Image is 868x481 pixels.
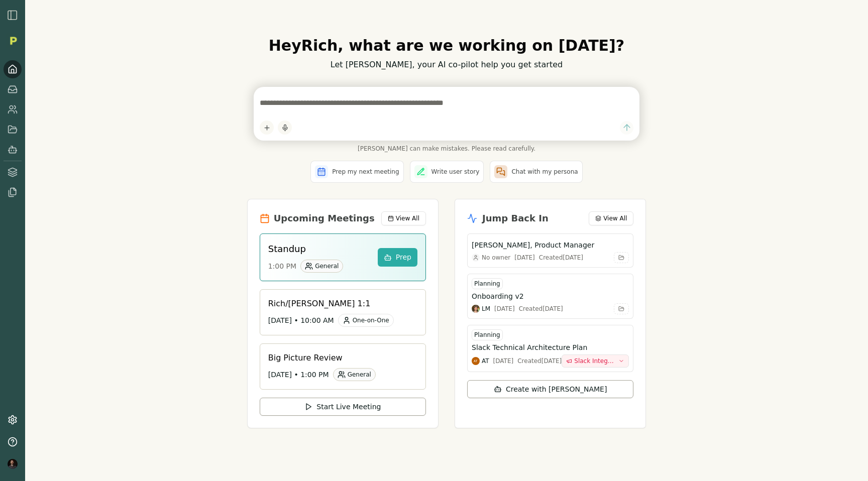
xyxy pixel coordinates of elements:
[482,357,489,365] span: AT
[396,214,419,222] span: View All
[338,314,394,327] div: One-on-One
[7,9,19,21] img: sidebar
[472,342,629,352] button: Slack Technical Architecture Plan
[482,254,510,262] span: No owner
[316,402,381,412] span: Start Live Meeting
[254,145,639,153] span: [PERSON_NAME] can make mistakes. Please read carefully.
[4,433,22,451] button: Help
[472,305,480,313] img: Luke Moderwell
[467,380,633,398] button: Create with [PERSON_NAME]
[274,211,375,225] h2: Upcoming Meetings
[333,368,376,381] div: General
[589,211,633,225] button: View All
[517,357,562,365] div: Created [DATE]
[260,121,274,135] button: Add content to chat
[472,240,629,250] button: [PERSON_NAME], Product Manager
[260,343,426,390] a: Big Picture Review[DATE] • 1:00 PMGeneral
[260,289,426,335] a: Rich/[PERSON_NAME] 1:1[DATE] • 10:00 AMOne-on-One
[472,329,503,340] div: Planning
[260,233,426,281] a: Standup1:00 PMGeneralPrep
[381,211,426,225] button: View All
[8,459,18,469] img: profile
[332,168,399,176] span: Prep my next meeting
[574,357,614,365] span: Slack Integration for Product Forge
[247,37,646,55] h1: Hey Rich , what are we working on [DATE]?
[268,298,409,310] h3: Rich/[PERSON_NAME] 1:1
[490,161,582,183] button: Chat with my persona
[247,59,646,71] p: Let [PERSON_NAME], your AI co-pilot help you get started
[278,121,292,135] button: Start dictation
[519,305,563,313] div: Created [DATE]
[396,252,411,263] span: Prep
[514,254,535,262] div: [DATE]
[472,278,503,289] div: Planning
[472,291,524,301] h3: Onboarding v2
[268,352,409,364] h3: Big Picture Review
[260,398,426,416] button: Start Live Meeting
[431,168,480,176] span: Write user story
[494,305,515,313] div: [DATE]
[482,305,490,313] span: LM
[410,161,484,183] button: Write user story
[472,357,480,365] img: Adam Tucker
[603,214,627,222] span: View All
[482,211,549,225] h2: Jump Back In
[472,291,629,301] button: Onboarding v2
[268,368,409,381] div: [DATE] • 1:00 PM
[268,242,370,256] h3: Standup
[562,354,629,368] button: Slack Integration for Product Forge
[539,254,583,262] div: Created [DATE]
[268,314,409,327] div: [DATE] • 10:00 AM
[268,260,370,273] div: 1:00 PM
[300,260,343,273] div: General
[472,240,594,250] h3: [PERSON_NAME], Product Manager
[506,384,607,394] span: Create with [PERSON_NAME]
[6,33,21,48] img: Organization logo
[310,161,403,183] button: Prep my next meeting
[511,168,578,176] span: Chat with my persona
[472,342,587,352] h3: Slack Technical Architecture Plan
[620,121,633,135] button: Send message
[493,357,514,365] div: [DATE]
